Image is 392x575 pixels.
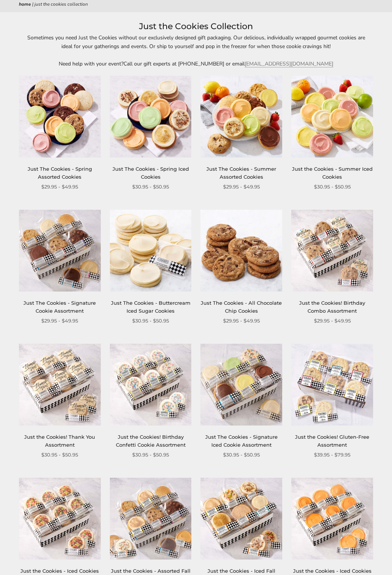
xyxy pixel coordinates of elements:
[205,434,278,448] a: Just The Cookies - Signature Iced Cookie Assortment
[41,451,78,459] span: $30.95 - $50.95
[132,317,169,325] span: $30.95 - $50.95
[132,183,169,191] span: $30.95 - $50.95
[206,166,276,180] a: Just The Cookies - Summer Assorted Cookies
[19,210,101,291] img: Just The Cookies - Signature Cookie Assortment
[201,210,283,291] img: Just The Cookies - All Chocolate Chip Cookies
[223,183,260,191] span: $29.95 - $49.95
[314,451,350,459] span: $39.95 - $79.95
[245,60,333,67] a: [EMAIL_ADDRESS][DOMAIN_NAME]
[223,451,260,459] span: $30.95 - $50.95
[295,434,369,448] a: Just the Cookies! Gluten-Free Assortment
[291,76,373,157] img: Just the Cookies - Summer Iced Cookies
[201,344,283,425] img: Just The Cookies - Signature Iced Cookie Assortment
[201,76,283,157] img: Just The Cookies - Summer Assorted Cookies
[291,344,373,425] img: Just the Cookies! Gluten-Free Assortment
[22,59,370,68] p: Need help with your event?
[132,451,169,459] span: $30.95 - $50.95
[41,317,78,325] span: $29.95 - $49.95
[19,1,373,8] nav: breadcrumbs
[110,344,192,425] img: Just the Cookies! Birthday Confetti Cookie Assortment
[24,434,95,448] a: Just the Cookies! Thank You Assortment
[34,1,88,7] span: Just the Cookies Collection
[19,478,101,559] img: Just the Cookies - Iced Cookies with Autumn Leaf Sprinkles
[111,300,191,314] a: Just The Cookies - Buttercream Iced Sugar Cookies
[201,478,283,559] img: Just the Cookies - Iced Fall Cookies
[32,1,33,7] span: |
[110,210,192,291] img: Just The Cookies - Buttercream Iced Sugar Cookies
[112,166,189,180] a: Just The Cookies - Spring Iced Cookies
[292,166,373,180] a: Just the Cookies - Summer Iced Cookies
[110,76,192,157] img: Just The Cookies - Spring Iced Cookies
[299,300,365,314] a: Just the Cookies! Birthday Combo Assortment
[314,183,351,191] span: $30.95 - $50.95
[110,478,192,559] img: Just the Cookies - Assorted Fall Cookies
[6,546,78,569] iframe: Sign Up via Text for Offers
[123,60,245,67] span: Call our gift experts at [PHONE_NUMBER] or email
[19,76,101,157] img: Just The Cookies - Spring Assorted Cookies
[19,1,31,7] a: Home
[28,166,92,180] a: Just The Cookies - Spring Assorted Cookies
[19,344,101,425] img: Just the Cookies! Thank You Assortment
[291,210,373,291] img: Just the Cookies! Birthday Combo Assortment
[223,317,260,325] span: $29.95 - $49.95
[22,33,370,51] p: Sometimes you need Just the Cookies without our exclusively designed gift packaging. Our deliciou...
[116,434,186,448] a: Just the Cookies! Birthday Confetti Cookie Assortment
[41,183,78,191] span: $29.95 - $49.95
[291,478,373,559] img: Just the Cookies - Iced Cookies with Orange Buttercream
[201,300,282,314] a: Just The Cookies - All Chocolate Chip Cookies
[19,20,373,33] h1: Just the Cookies Collection
[314,317,351,325] span: $29.95 - $49.95
[23,300,96,314] a: Just The Cookies - Signature Cookie Assortment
